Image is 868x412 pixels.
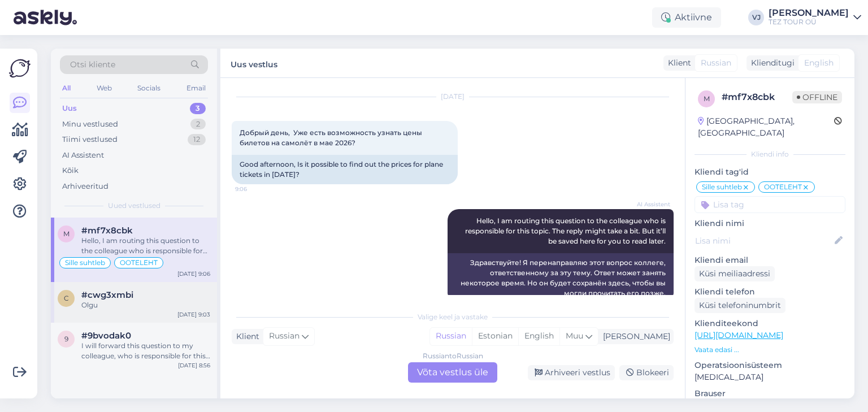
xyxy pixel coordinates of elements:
img: Askly Logo [9,58,31,79]
span: Sille suhtleb [702,184,742,190]
input: Lisa tag [695,196,845,213]
span: m [704,94,710,103]
p: Kliendi telefon [695,286,845,298]
div: Russian to Russian [423,351,483,361]
label: Uus vestlus [231,55,277,71]
div: Küsi telefoninumbrit [695,298,785,313]
span: English [804,57,834,69]
span: Otsi kliente [70,59,115,71]
div: All [60,81,73,96]
p: Kliendi nimi [695,218,845,229]
input: Lisa nimi [695,235,832,247]
p: Vaata edasi ... [695,345,845,355]
div: Email [184,81,208,96]
div: [GEOGRAPHIC_DATA], [GEOGRAPHIC_DATA] [698,115,834,139]
p: Kliendi tag'id [695,166,845,178]
span: AI Assistent [628,200,670,209]
a: [URL][DOMAIN_NAME] [695,330,783,340]
span: Russian [269,330,300,342]
span: #mf7x8cbk [81,225,133,236]
span: Uued vestlused [108,201,160,211]
div: Klienditugi [747,57,795,69]
span: Sille suhtleb [65,259,105,266]
span: #9bvodak0 [81,331,131,341]
span: c [64,294,69,302]
p: Brauser [695,388,845,400]
p: Kliendi email [695,254,845,266]
div: Socials [135,81,163,96]
span: Hello, I am routing this question to the colleague who is responsible for this topic. The reply m... [465,216,667,245]
span: m [63,229,70,238]
div: Good afternoon, Is it possible to find out the prices for plane tickets in [DATE]? [232,155,458,184]
div: Hello, I am routing this question to the colleague who is responsible for this topic. The reply m... [81,236,210,256]
div: Tiimi vestlused [62,134,118,145]
div: Kliendi info [695,149,845,159]
span: 9 [64,335,68,343]
div: Blokeeri [619,365,674,380]
div: [DATE] 8:56 [178,361,210,370]
div: [PERSON_NAME] [598,331,670,342]
div: Valige keel ja vastake [232,312,674,322]
span: #cwg3xmbi [81,290,133,300]
div: English [518,328,559,345]
div: AI Assistent [62,150,104,161]
div: [DATE] [232,92,674,102]
div: Klient [663,57,691,69]
div: 12 [188,134,206,145]
div: VJ [748,10,764,25]
div: [PERSON_NAME] [769,8,849,18]
p: Klienditeekond [695,318,845,329]
div: # mf7x8cbk [722,90,792,104]
div: Minu vestlused [62,119,118,130]
div: Uus [62,103,77,114]
div: I will forward this question to my colleague, who is responsible for this. The reply will be here... [81,341,210,361]
div: Kõik [62,165,79,176]
div: Arhiveeri vestlus [528,365,615,380]
span: 9:06 [235,185,277,193]
span: Muu [566,331,583,341]
span: Russian [701,57,731,69]
div: 2 [190,119,206,130]
p: Operatsioonisüsteem [695,359,845,371]
div: Aktiivne [652,7,721,28]
div: Здравствуйте! Я перенаправляю этот вопрос коллеге, ответственному за эту тему. Ответ может занять... [448,253,674,303]
div: Russian [430,328,472,345]
div: Estonian [472,328,518,345]
span: OOTELEHT [120,259,158,266]
span: Offline [792,91,842,103]
div: Klient [232,331,259,342]
p: [MEDICAL_DATA] [695,371,845,383]
div: [DATE] 9:06 [177,270,210,278]
span: OOTELEHT [764,184,802,190]
div: Olgu [81,300,210,310]
div: [DATE] 9:03 [177,310,210,319]
div: Arhiveeritud [62,181,108,192]
a: [PERSON_NAME]TEZ TOUR OÜ [769,8,861,27]
span: Добрый день, Уже есть возможность узнать цены билетов на самолёт в мае 2026? [240,128,424,147]
div: 3 [190,103,206,114]
div: Võta vestlus üle [408,362,497,383]
div: Web [94,81,114,96]
div: TEZ TOUR OÜ [769,18,849,27]
div: Küsi meiliaadressi [695,266,775,281]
